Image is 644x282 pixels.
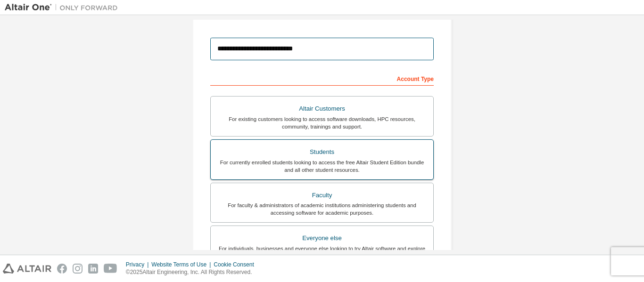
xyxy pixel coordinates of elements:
div: Website Terms of Use [151,261,214,268]
div: Altair Customers [216,102,428,115]
div: Faculty [216,189,428,202]
div: For individuals, businesses and everyone else looking to try Altair software and explore our prod... [216,245,428,260]
div: For faculty & administrators of academic institutions administering students and accessing softwa... [216,201,428,217]
div: Everyone else [216,232,428,245]
img: Altair One [5,3,123,12]
div: Students [216,145,428,159]
div: Account Type [210,71,434,86]
div: Privacy [126,261,151,268]
div: For existing customers looking to access software downloads, HPC resources, community, trainings ... [216,115,428,130]
div: Cookie Consent [214,261,259,268]
img: altair_logo.svg [3,264,51,274]
p: © 2025 Altair Engineering, Inc. All Rights Reserved. [126,268,260,276]
img: linkedin.svg [88,264,98,274]
div: For currently enrolled students looking to access the free Altair Student Edition bundle and all ... [216,159,428,174]
img: facebook.svg [57,264,67,274]
img: youtube.svg [104,264,117,274]
img: instagram.svg [73,264,83,274]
